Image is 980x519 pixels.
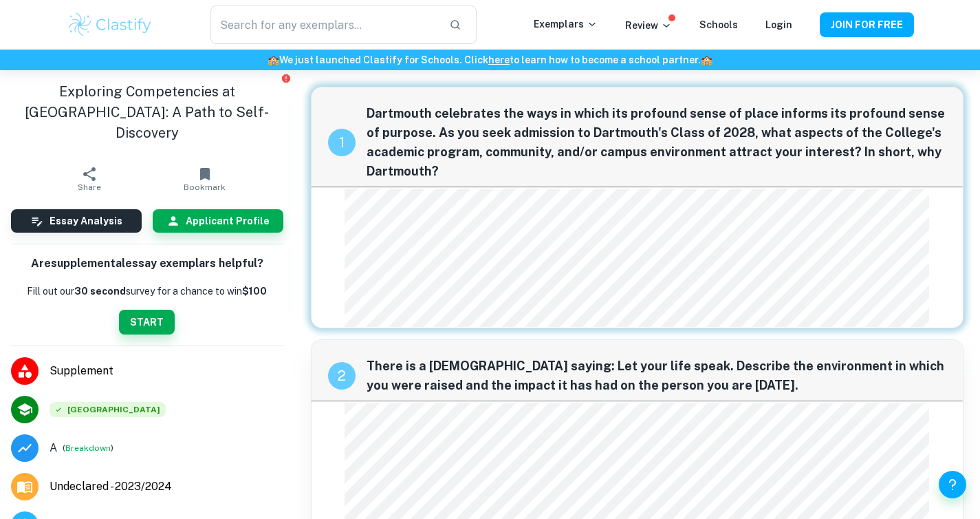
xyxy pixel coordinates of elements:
[281,73,292,83] button: Report issue
[184,182,226,192] span: Bookmark
[210,6,437,44] input: Search for any exemplars...
[63,441,113,454] span: ( )
[820,12,914,37] button: JOIN FOR FREE
[328,129,356,156] div: recipe
[153,209,283,233] button: Applicant Profile
[625,18,672,33] p: Review
[67,11,154,39] img: Clastify logo
[50,478,183,495] a: Major and Application Year
[488,54,510,65] a: here
[242,286,267,297] strong: $100
[11,81,283,143] h1: Exploring Competencies at [GEOGRAPHIC_DATA]: A Path to Self-Discovery
[367,357,947,395] span: There is a [DEMOGRAPHIC_DATA] saying: Let your life speak. Describe the environment in which you ...
[367,104,947,181] span: Dartmouth celebrates the ways in which its profound sense of place informs its profound sense of ...
[328,362,356,390] div: recipe
[65,442,111,454] button: Breakdown
[50,440,57,456] p: Grade
[186,213,270,229] h6: Applicant Profile
[268,54,279,65] span: 🏫
[74,286,126,297] b: 30 second
[50,402,166,417] div: Accepted: Dartmouth College
[939,471,966,498] button: Help and Feedback
[11,209,142,233] button: Essay Analysis
[50,363,283,379] span: Supplement
[27,284,267,299] p: Fill out our survey for a chance to win
[699,19,738,30] a: Schools
[701,54,712,65] span: 🏫
[50,402,166,417] span: [GEOGRAPHIC_DATA]
[32,160,147,198] button: Share
[3,52,977,67] h6: We just launched Clastify for Schools. Click to learn how to become a school partner.
[50,213,122,229] h6: Essay Analysis
[765,19,792,30] a: Login
[147,160,263,198] button: Bookmark
[534,17,598,32] p: Exemplars
[78,182,101,192] span: Share
[119,310,175,335] button: START
[31,255,263,273] h6: Are supplemental essay exemplars helpful?
[50,478,172,495] span: Undeclared - 2023/2024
